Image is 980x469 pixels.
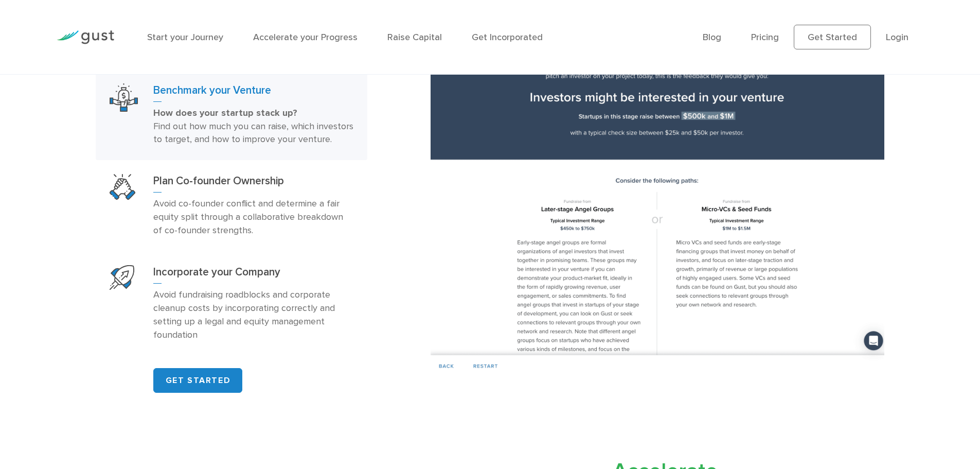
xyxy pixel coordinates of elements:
a: Blog [703,32,721,43]
a: Benchmark Your VentureBenchmark your VentureHow does your startup stack up? Find out how much you... [96,70,367,161]
a: Start your Journey [147,32,223,43]
h3: Incorporate your Company [153,265,353,284]
a: Accelerate your Progress [253,32,358,43]
img: Benchmark your Venture [431,28,884,376]
a: Get Started [794,25,871,49]
a: Get Incorporated [472,32,543,43]
img: Benchmark Your Venture [110,83,138,112]
h3: Plan Co-founder Ownership [153,174,353,193]
span: Find out how much you can raise, which investors to target, and how to improve your venture. [153,121,353,145]
p: Avoid co-founder conflict and determine a fair equity split through a collaborative breakdown of ... [153,197,353,237]
a: Start Your CompanyIncorporate your CompanyAvoid fundraising roadblocks and corporate cleanup cost... [96,251,367,356]
p: Avoid fundraising roadblocks and corporate cleanup costs by incorporating correctly and setting u... [153,288,353,342]
a: Raise Capital [387,32,442,43]
a: Plan Co Founder OwnershipPlan Co-founder OwnershipAvoid co-founder conflict and determine a fair ... [96,160,367,251]
h3: Benchmark your Venture [153,83,353,102]
a: Login [886,32,908,43]
a: Pricing [751,32,779,43]
img: Gust Logo [57,30,114,44]
img: Start Your Company [110,265,134,290]
strong: How does your startup stack up? [153,108,297,118]
a: GET STARTED [153,368,242,393]
img: Plan Co Founder Ownership [110,174,135,200]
